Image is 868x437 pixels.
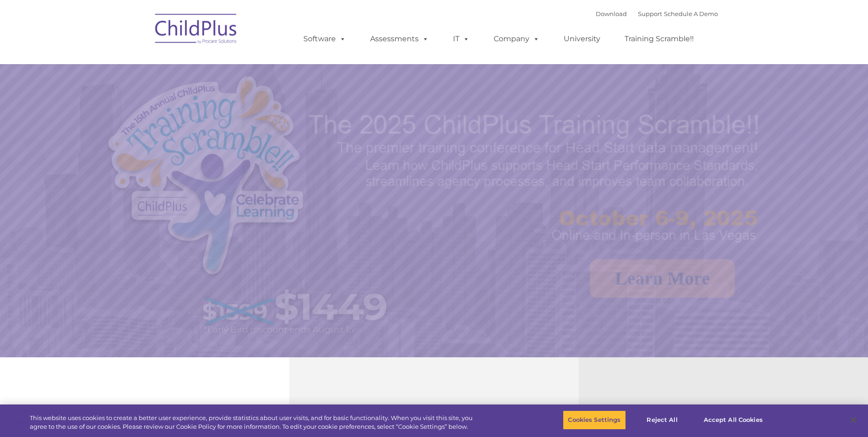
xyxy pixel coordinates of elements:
button: Reject All [634,410,691,430]
a: Company [485,30,549,48]
button: Close [843,410,863,430]
img: ChildPlus by Procare Solutions [151,7,242,53]
a: Training Scramble!! [615,30,703,48]
a: University [555,30,609,48]
a: Schedule A Demo [664,10,718,17]
font: | [596,10,718,17]
a: Download [596,10,627,17]
a: IT [444,30,479,48]
button: Accept All Cookies [699,410,768,430]
a: Support [638,10,662,17]
a: Learn More [590,259,735,298]
div: This website uses cookies to create a better user experience, provide statistics about user visit... [30,414,477,432]
a: Assessments [361,30,438,48]
a: Software [294,30,355,48]
button: Cookies Settings [563,410,625,430]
